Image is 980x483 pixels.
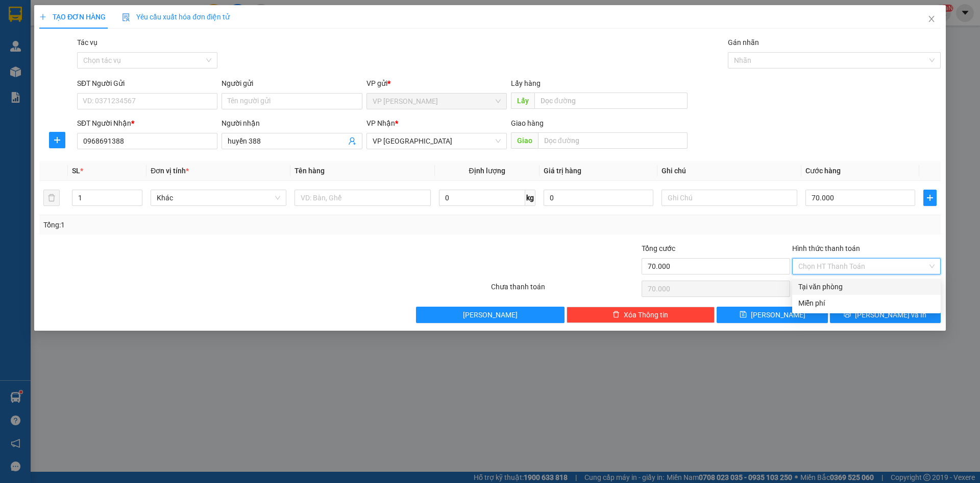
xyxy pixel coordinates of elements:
span: Định lượng [469,167,505,175]
button: delete [43,190,60,206]
th: Ghi chú [657,161,801,181]
input: Dọc đường [538,132,688,149]
span: Cước hàng [805,167,841,175]
span: Tổng cước [642,244,675,252]
label: Gán nhãn [728,38,759,47]
label: Tác vụ [77,38,97,47]
span: Khác [157,190,280,205]
span: plus [39,13,46,20]
span: Giao [511,132,538,149]
span: VP MỘC CHÂU [373,94,501,109]
img: icon [122,13,130,21]
span: VP Nhận [366,119,395,127]
div: Tại văn phòng [798,281,935,292]
span: kg [525,190,535,206]
div: SĐT Người Nhận [77,118,217,129]
span: [PERSON_NAME] và In [855,309,926,320]
span: printer [844,311,851,319]
div: Tổng: 1 [43,219,378,231]
label: Hình thức thanh toán [792,244,860,252]
span: VP HÀ NỘI [373,133,501,149]
span: TẠO ĐƠN HÀNG [39,13,106,21]
span: XUANTRANG [19,18,79,29]
span: Yêu cầu xuất hóa đơn điện tử [122,13,230,21]
span: Lấy [511,93,534,109]
input: VD: Bàn, Ghế [295,190,430,206]
input: Ghi Chú [661,190,797,206]
button: deleteXóa Thông tin [567,307,715,323]
span: VP [PERSON_NAME] [96,10,149,26]
span: close [927,15,936,23]
input: 0 [544,190,653,206]
div: VP gửi [366,78,507,89]
div: Người gửi [222,78,362,89]
span: Giao hàng [511,119,544,127]
button: save[PERSON_NAME] [717,307,827,323]
div: SĐT Người Gửi [77,78,217,89]
input: Dọc đường [534,93,688,109]
span: plus [50,136,65,144]
button: [PERSON_NAME] [416,307,565,323]
span: save [740,311,747,319]
em: Logistics [33,31,65,41]
button: Close [917,5,946,34]
span: Lấy hàng [511,79,541,87]
span: [PERSON_NAME] [463,309,518,320]
span: delete [612,311,620,319]
span: Đơn vị tính [151,167,189,175]
span: Tên hàng [295,167,325,175]
div: Chưa thanh toán [490,281,641,299]
button: printer[PERSON_NAME] và In [830,307,941,323]
span: 0981 559 551 [99,27,149,37]
span: Xóa Thông tin [624,309,668,320]
span: Người gửi: [4,58,31,65]
span: HAIVAN [32,6,66,16]
span: SL [72,167,80,175]
div: Miễn phí [798,297,935,309]
span: Giá trị hàng [544,167,581,175]
span: user-add [348,137,356,145]
button: plus [923,190,937,206]
span: Người nhận: [4,65,36,72]
button: plus [49,132,65,148]
div: Người nhận [222,118,362,129]
span: 0981192268 [4,72,76,86]
span: [PERSON_NAME] [751,309,805,320]
span: plus [924,194,936,202]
